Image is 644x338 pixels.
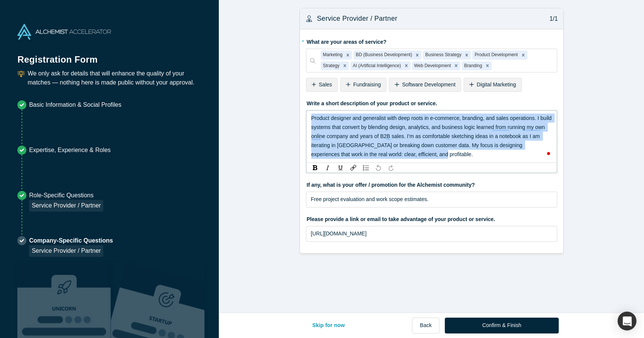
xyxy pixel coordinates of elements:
div: Underline [336,164,346,172]
p: 1/1 [546,14,558,23]
div: Remove Business Strategy [463,51,471,60]
div: rdw-list-control [360,164,372,172]
div: To enrich screen reader interactions, please activate Accessibility in Grammarly extension settings [311,114,552,159]
div: BD (Business Development) [354,51,413,60]
div: Undo [374,164,383,172]
span: Product designer and generalist with deep roots in e-commerce, branding, and sales operations. I ... [311,115,553,157]
span: Software Development [402,81,456,88]
div: Digital Marketing [464,78,522,92]
p: Role-Specific Questions [29,191,103,200]
div: Fundraising [340,78,386,92]
div: Marketing [321,51,344,60]
input: ex. alchemist@example.com [306,226,557,242]
div: AI (Artificial Intelligence) [350,61,402,71]
div: rdw-link-control [347,164,360,172]
div: Unordered [361,164,371,172]
span: Digital Marketing [477,81,516,88]
div: Remove Product Development [519,51,527,60]
button: Skip for now [304,318,353,333]
div: Sales [306,78,338,92]
div: rdw-wrapper [306,110,557,163]
span: Sales [319,81,332,88]
div: Software Development [389,78,461,92]
button: Back [412,318,440,333]
div: Remove BD (Business Development) [413,51,421,60]
div: Service Provider / Partner [29,200,103,212]
div: Strategy [321,61,341,71]
div: Link [349,164,358,172]
label: If any, what is your offer / promotion for the Alchemist community? [306,178,557,189]
h3: Service Provider / Partner [317,14,397,24]
div: Bold [310,164,320,172]
img: Alchemist Accelerator Logo [17,24,111,40]
span: Fundraising [353,81,381,88]
div: Service Provider / Partner [29,245,103,257]
div: Redo [386,164,396,172]
div: rdw-toolbar [306,163,557,173]
p: Company-Specific Questions [29,236,113,245]
label: What are your areas of service? [306,35,557,46]
div: Remove AI (Artificial Intelligence) [402,61,410,71]
div: Remove Branding [483,61,492,71]
h1: Registration Form [17,45,201,66]
p: We only ask for details that will enhance the quality of your matches — nothing here is made publ... [28,69,201,87]
div: Branding [462,61,483,71]
p: Basic Information & Social Profiles [29,100,121,109]
div: Remove Strategy [341,61,349,71]
div: Web Development [412,61,452,71]
div: Italic [323,164,333,172]
div: rdw-history-control [372,164,397,172]
button: Confirm & Finish [445,318,558,333]
div: Remove Web Development [452,61,460,71]
label: Please provide a link or email to take advantage of your product or service. [306,213,557,223]
input: ex. Free consultation to Review Current IP [306,192,557,207]
label: Write a short description of your product or service. [306,97,557,108]
div: Business Strategy [423,51,463,60]
p: Expertise, Experience & Roles [29,146,111,155]
div: Remove Marketing [344,51,352,60]
div: Product Development [472,51,519,60]
div: rdw-inline-control [309,164,347,172]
